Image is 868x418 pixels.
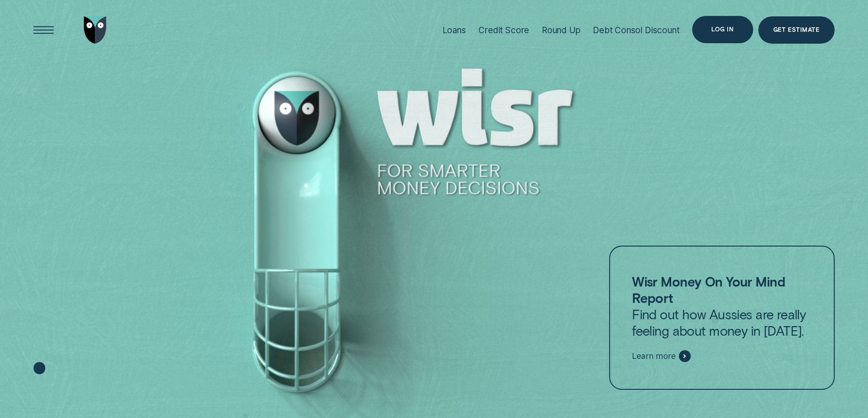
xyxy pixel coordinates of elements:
div: Log in [711,27,734,32]
div: Credit Score [478,25,529,35]
strong: Wisr Money On Your Mind Report [632,273,785,306]
button: Log in [692,16,753,43]
span: Learn more [632,351,675,361]
p: Find out how Aussies are really feeling about money in [DATE]. [632,273,812,339]
button: Open Menu [30,16,57,44]
div: Round Up [542,25,580,35]
a: Get Estimate [758,16,835,44]
div: Loans [442,25,466,35]
img: Wisr [84,16,107,44]
a: Wisr Money On Your Mind ReportFind out how Aussies are really feeling about money in [DATE].Learn... [609,246,834,390]
div: Debt Consol Discount [593,25,679,35]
